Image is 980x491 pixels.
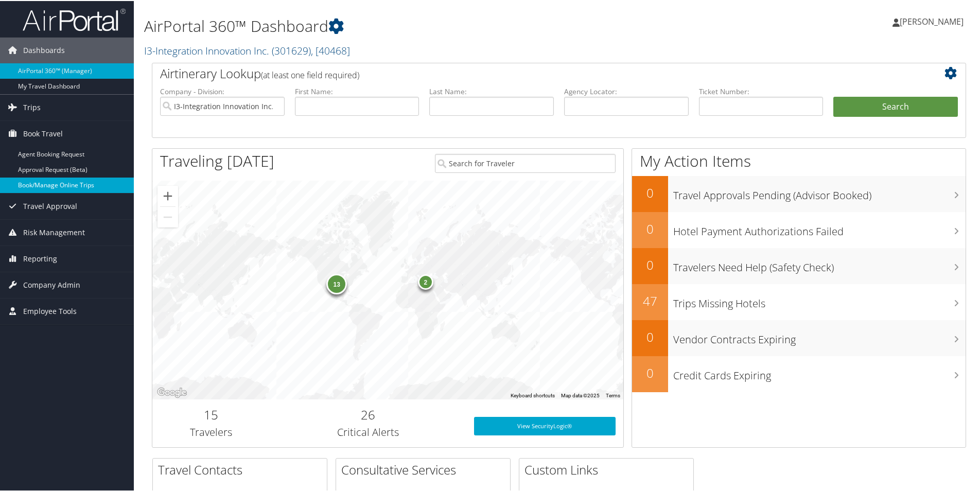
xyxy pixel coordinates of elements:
[155,385,189,398] a: Open this area in Google Maps (opens a new window)
[295,85,419,96] label: First Name:
[418,273,433,288] div: 2
[632,149,966,171] h1: My Action Items
[157,206,178,226] button: Zoom out
[673,182,966,202] h3: Travel Approvals Pending (Advisor Booked)
[892,5,974,36] a: [PERSON_NAME]
[474,416,616,434] a: View SecurityLogic®
[341,460,510,478] h2: Consultative Services
[673,326,966,346] h3: Vendor Contracts Expiring
[524,460,693,478] h2: Custom Links
[23,271,80,297] span: Company Admin
[673,362,966,382] h3: Credit Cards Expiring
[23,297,77,323] span: Employee Tools
[632,211,966,247] a: 0Hotel Payment Authorizations Failed
[435,153,616,172] input: Search for Traveler
[311,43,350,57] span: , [ 40468 ]
[23,192,77,218] span: Travel Approval
[632,291,668,309] h2: 47
[278,424,459,439] h3: Critical Alerts
[23,37,65,62] span: Dashboards
[632,183,668,201] h2: 0
[673,290,966,310] h3: Trips Missing Hotels
[673,218,966,238] h3: Hotel Payment Authorizations Failed
[160,424,262,439] h3: Travelers
[632,355,966,391] a: 0Credit Cards Expiring
[272,43,311,57] span: ( 301629 )
[632,219,668,237] h2: 0
[511,391,555,398] button: Keyboard shortcuts
[606,392,620,397] a: Terms (opens in new tab)
[564,85,689,96] label: Agency Locator:
[833,96,958,116] button: Search
[278,405,459,423] h2: 26
[160,405,262,423] h2: 15
[144,43,350,57] a: I3-Integration Innovation Inc.
[561,392,600,397] span: Map data ©2025
[23,245,57,271] span: Reporting
[261,68,359,80] span: (at least one field required)
[23,94,41,119] span: Trips
[144,14,697,36] h1: AirPortal 360™ Dashboard
[632,247,966,283] a: 0Travelers Need Help (Safety Check)
[429,85,554,96] label: Last Name:
[23,7,126,31] img: airportal-logo.png
[155,385,189,398] img: Google
[157,185,178,205] button: Zoom in
[326,273,347,293] div: 13
[699,85,824,96] label: Ticket Number:
[632,327,668,345] h2: 0
[632,255,668,273] h2: 0
[632,363,668,381] h2: 0
[900,15,964,26] span: [PERSON_NAME]
[632,283,966,319] a: 47Trips Missing Hotels
[160,85,285,96] label: Company - Division:
[160,64,890,81] h2: Airtinerary Lookup
[23,120,63,146] span: Book Travel
[632,319,966,355] a: 0Vendor Contracts Expiring
[158,460,327,478] h2: Travel Contacts
[673,254,966,274] h3: Travelers Need Help (Safety Check)
[632,175,966,211] a: 0Travel Approvals Pending (Advisor Booked)
[23,219,85,244] span: Risk Management
[160,149,274,171] h1: Traveling [DATE]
